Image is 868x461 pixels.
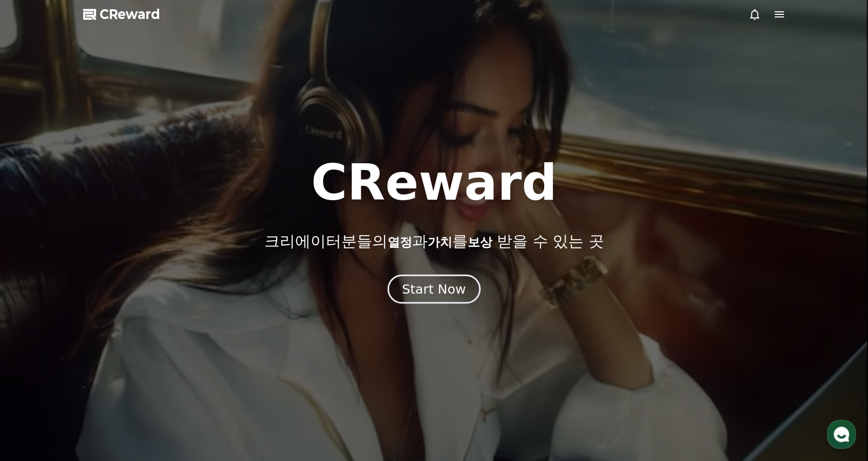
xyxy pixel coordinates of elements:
span: 대화 [94,341,106,350]
span: 가치 [427,235,452,249]
span: 홈 [32,341,38,349]
a: Start Now [390,285,478,295]
a: 설정 [132,325,197,351]
a: CReward [83,6,160,23]
span: 설정 [159,341,171,349]
button: Start Now [388,275,480,304]
span: CReward [100,6,160,23]
span: 보상 [467,235,492,249]
div: Start Now [402,280,466,298]
p: 크리에이터분들의 과 를 받을 수 있는 곳 [264,232,604,251]
a: 대화 [68,325,132,351]
a: 홈 [3,325,68,351]
span: 열정 [387,235,412,249]
h1: CReward [311,158,557,207]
